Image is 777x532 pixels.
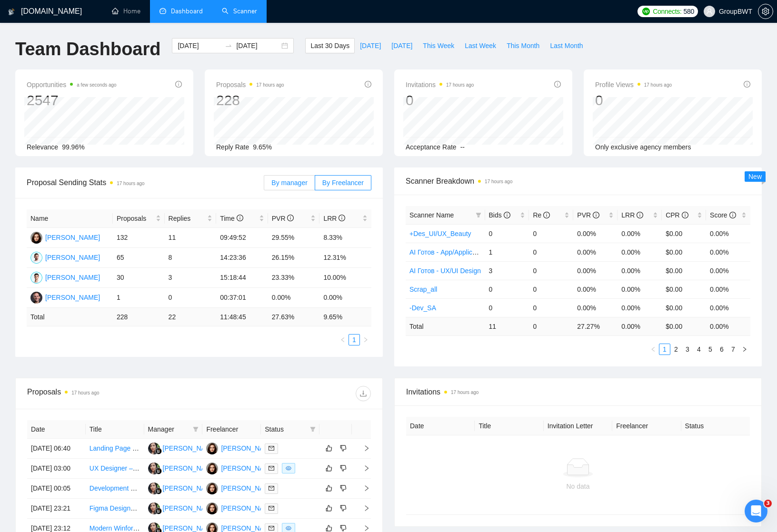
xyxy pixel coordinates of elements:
img: VZ [30,292,42,304]
span: Last Month [550,40,583,51]
div: [PERSON_NAME] [221,463,276,473]
td: 0.00% [618,298,662,317]
a: SN[PERSON_NAME] [148,444,218,452]
span: swap-right [225,42,232,49]
td: 23.33% [268,268,320,288]
div: [PERSON_NAME] [163,463,218,473]
td: 0.00% [573,298,618,317]
button: like [323,483,335,494]
li: 1 [659,344,670,355]
td: 09:49:52 [216,228,268,248]
span: Time [220,215,243,222]
th: Title [86,420,144,439]
td: 30 [113,268,165,288]
a: SN[PERSON_NAME] [148,524,218,532]
td: [DATE] 23:21 [27,499,86,519]
button: [DATE] [386,38,418,53]
div: Proposals [27,386,199,401]
div: 0 [406,91,474,109]
th: Proposals [113,209,165,228]
span: By Freelancer [322,179,364,187]
td: 27.27 % [573,317,618,335]
span: filter [193,426,199,432]
a: homeHome [112,7,140,15]
a: 4 [694,344,704,355]
td: 0.00% [706,280,750,298]
button: This Month [501,38,545,53]
button: like [323,443,335,454]
button: download [356,386,371,401]
td: $0.00 [662,243,706,261]
span: right [356,445,370,452]
span: filter [310,426,316,432]
a: AI Готов - UX/UI Design [409,267,481,275]
a: SK[PERSON_NAME] [206,504,276,512]
button: right [739,344,750,355]
a: Development of OneModel Analytics UI [90,484,206,492]
td: 11:48:45 [216,308,268,326]
td: 0.00% [573,243,618,261]
span: Manager [148,424,189,434]
span: mail [269,505,274,511]
span: dashboard [159,8,166,14]
span: user [706,8,713,15]
th: Replies [165,209,217,228]
span: like [326,524,332,532]
span: to [225,42,232,49]
h1: Team Dashboard [15,38,160,60]
span: right [356,525,370,532]
span: Re [533,211,550,219]
li: 3 [682,344,693,355]
a: Scrap_all [409,286,437,293]
button: This Week [418,38,459,53]
span: LRR [323,215,345,222]
span: Reply Rate [216,143,249,151]
li: Previous Page [647,344,659,355]
td: 0.00% [319,288,371,308]
div: [PERSON_NAME] [163,503,218,513]
td: 15:18:44 [216,268,268,288]
span: 3 [764,500,772,507]
span: filter [191,422,200,436]
div: [PERSON_NAME] [221,483,276,493]
span: 580 [684,6,694,17]
div: [PERSON_NAME] [45,232,100,243]
span: Replies [169,213,206,224]
li: 4 [693,344,705,355]
td: 11 [485,317,529,335]
img: gigradar-bm.png [155,468,162,474]
span: Scanner Name [409,211,454,219]
span: filter [476,212,481,218]
a: DN[PERSON_NAME] [30,273,100,281]
button: left [647,344,659,355]
div: 228 [216,91,284,109]
td: Landing Page Optimization & Redesign Expert Needed [86,439,144,459]
td: [DATE] 00:05 [27,479,86,499]
button: [DATE] [355,38,386,53]
span: dislike [340,524,347,532]
span: info-circle [175,81,182,88]
img: DN [30,272,42,284]
span: Opportunities [27,79,117,90]
li: 6 [716,344,727,355]
li: Next Page [360,334,371,345]
button: like [323,463,335,474]
td: Total [27,308,113,326]
td: 0.00% [618,243,662,261]
div: 2547 [27,91,117,109]
img: AY [30,252,42,264]
img: logo [8,4,15,20]
button: dislike [338,502,349,514]
span: This Week [423,40,454,51]
a: 1 [349,335,359,345]
a: 3 [682,344,693,355]
span: Bids [489,211,510,219]
span: By manager [271,179,307,187]
td: 0.00% [268,288,320,308]
th: Status [681,417,750,435]
td: $0.00 [662,261,706,280]
button: setting [758,4,773,19]
td: 0.00% [706,298,750,317]
td: 11 [165,228,217,248]
time: a few seconds ago [77,82,116,88]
